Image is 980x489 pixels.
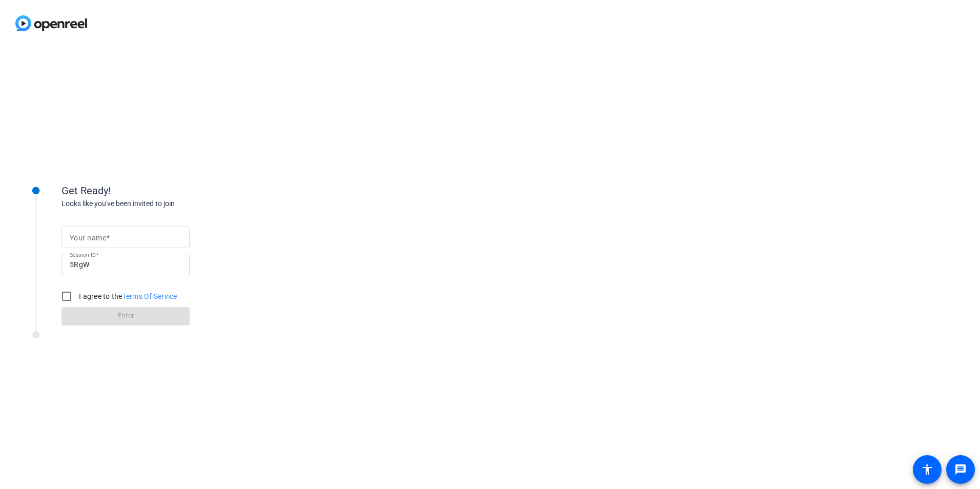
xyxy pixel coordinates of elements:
[70,234,106,242] mat-label: Your name
[122,292,177,300] a: Terms Of Service
[62,183,267,198] div: Get Ready!
[921,463,933,476] mat-icon: accessibility
[62,198,267,209] div: Looks like you've been invited to join
[70,252,96,258] mat-label: Session ID
[77,291,177,301] label: I agree to the
[954,463,967,476] mat-icon: message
